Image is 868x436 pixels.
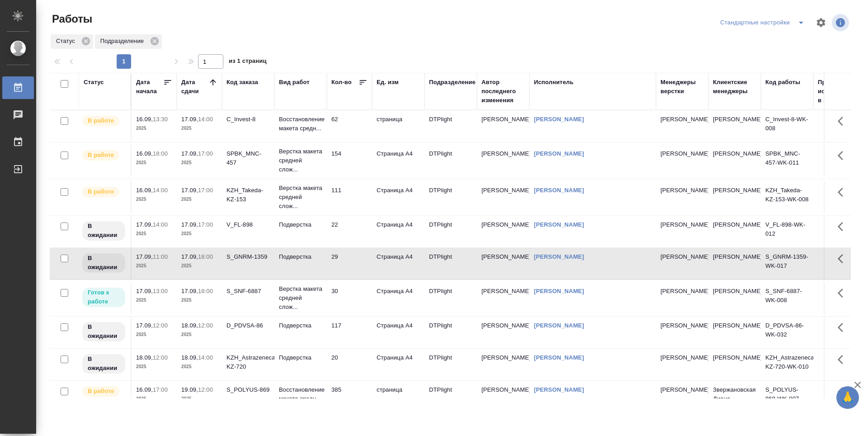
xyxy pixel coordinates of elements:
[708,349,761,380] td: [PERSON_NAME]
[226,353,270,371] div: KZH_Astrazeneca-KZ-720
[761,349,813,380] td: KZH_Astrazeneca-KZ-720-WK-010
[136,124,172,133] p: 2025
[477,145,529,176] td: [PERSON_NAME]
[81,287,126,308] div: Исполнитель может приступить к работе
[181,288,198,294] p: 17.09,
[279,78,310,87] div: Вид работ
[226,252,270,261] div: S_GNRM-1359
[153,150,168,157] p: 18:00
[534,322,584,329] a: [PERSON_NAME]
[477,248,529,280] td: [PERSON_NAME]
[88,187,114,196] p: В работе
[88,116,114,125] p: В работе
[88,387,114,396] p: В работе
[279,147,322,174] p: Верстка макета средней слож...
[136,229,172,238] p: 2025
[226,149,270,167] div: SPBK_MNC-457
[761,216,813,247] td: V_FL-898-WK-012
[88,151,114,160] p: В работе
[81,385,126,398] div: Исполнитель выполняет работу
[81,321,126,342] div: Исполнитель назначен, приступать к работе пока рано
[534,116,584,123] a: [PERSON_NAME]
[765,78,800,87] div: Код работы
[81,115,126,127] div: Исполнитель выполняет работу
[153,322,168,329] p: 12:00
[372,282,425,314] td: Страница А4
[50,12,92,26] span: Работы
[660,353,704,362] p: [PERSON_NAME]
[181,150,198,157] p: 17.09,
[181,261,217,270] p: 2025
[327,181,372,213] td: 111
[181,322,198,329] p: 18.09,
[81,186,126,198] div: Исполнитель выполняет работу
[226,321,270,330] div: D_PDVSA-86
[832,282,854,304] button: Здесь прячутся важные кнопки
[372,110,425,142] td: страница
[660,321,704,330] p: [PERSON_NAME]
[708,381,761,412] td: Звержановская Диана
[761,282,813,314] td: S_SNF-6887-WK-008
[534,253,584,260] a: [PERSON_NAME]
[84,78,104,87] div: Статус
[181,229,217,238] p: 2025
[327,317,372,348] td: 117
[198,187,213,194] p: 17:00
[153,187,168,194] p: 14:00
[327,145,372,176] td: 154
[372,381,425,412] td: страница
[95,34,162,49] div: Подразделение
[708,317,761,348] td: [PERSON_NAME]
[372,317,425,348] td: Страница А4
[477,317,529,348] td: [PERSON_NAME]
[136,221,153,228] p: 17.09,
[88,222,120,240] p: В ожидании
[153,354,168,361] p: 12:00
[327,349,372,380] td: 20
[660,115,704,124] p: [PERSON_NAME]
[136,150,153,157] p: 16.09,
[660,252,704,261] p: [PERSON_NAME]
[372,145,425,176] td: Страница А4
[181,330,217,339] p: 2025
[181,253,198,260] p: 17.09,
[477,381,529,412] td: [PERSON_NAME]
[181,124,217,133] p: 2025
[327,282,372,314] td: 30
[761,317,813,348] td: D_PDVSA-86-WK-032
[51,34,93,49] div: Статус
[181,362,217,371] p: 2025
[226,385,270,394] div: S_POLYUS-869
[136,330,172,339] p: 2025
[136,261,172,270] p: 2025
[153,288,168,294] p: 13:00
[660,385,704,394] p: [PERSON_NAME]
[761,145,813,176] td: SPBK_MNC-457-WK-011
[136,296,172,305] p: 2025
[425,381,477,412] td: DTPlight
[425,349,477,380] td: DTPlight
[229,56,267,69] span: из 1 страниц
[372,181,425,213] td: Страница А4
[660,78,704,96] div: Менеджеры верстки
[226,78,258,87] div: Код заказа
[136,394,172,403] p: 2025
[425,181,477,213] td: DTPlight
[708,145,761,176] td: [PERSON_NAME]
[136,362,172,371] p: 2025
[279,385,322,403] p: Восстановление макета средн...
[425,317,477,348] td: DTPlight
[136,195,172,204] p: 2025
[481,78,525,105] div: Автор последнего изменения
[88,288,120,306] p: Готов к работе
[198,116,213,123] p: 14:00
[153,253,168,260] p: 11:00
[81,220,126,242] div: Исполнитель назначен, приступать к работе пока рано
[198,221,213,228] p: 17:00
[226,115,270,124] div: C_Invest-8
[840,388,855,407] span: 🙏
[534,187,584,194] a: [PERSON_NAME]
[477,216,529,247] td: [PERSON_NAME]
[425,248,477,280] td: DTPlight
[181,386,198,393] p: 19.09,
